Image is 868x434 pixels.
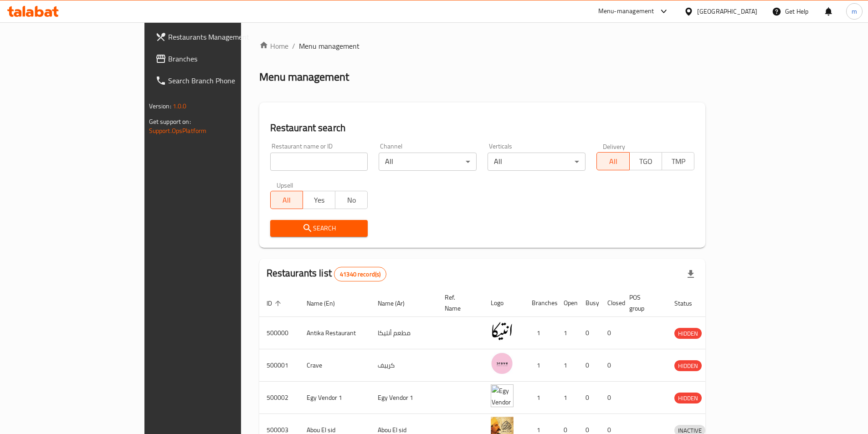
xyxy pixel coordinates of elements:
[524,382,556,414] td: 1
[674,393,702,403] span: HIDDEN
[335,191,368,209] button: No
[578,382,600,414] td: 0
[598,6,654,17] div: Menu-management
[149,100,171,112] span: Version:
[168,53,282,64] span: Branches
[168,75,282,86] span: Search Branch Phone
[600,317,622,349] td: 0
[370,349,437,382] td: كرييف
[334,270,386,279] span: 41340 record(s)
[307,298,347,309] span: Name (En)
[697,6,757,16] div: [GEOGRAPHIC_DATA]
[674,328,702,339] div: HIDDEN
[274,194,299,207] span: All
[370,382,437,414] td: Egy Vendor 1
[491,384,514,407] img: Egy Vendor 1
[578,289,600,317] th: Busy
[629,292,656,314] span: POS group
[148,26,289,48] a: Restaurants Management
[267,266,387,281] h2: Restaurants list
[600,289,622,317] th: Closed
[270,153,368,171] input: Search for restaurant name or ID..
[299,349,370,382] td: Crave
[168,31,282,42] span: Restaurants Management
[149,125,207,137] a: Support.OpsPlatform
[173,100,187,112] span: 1.0.0
[662,152,694,170] button: TMP
[556,349,578,382] td: 1
[491,320,514,342] img: Antika Restaurant
[299,382,370,414] td: Egy Vendor 1
[270,220,368,237] button: Search
[277,223,361,234] span: Search
[603,143,626,149] label: Delivery
[259,41,706,51] nav: breadcrumb
[674,328,702,339] span: HIDDEN
[267,298,284,309] span: ID
[303,191,335,209] button: Yes
[680,263,702,285] div: Export file
[445,292,473,314] span: Ref. Name
[633,155,658,168] span: TGO
[852,6,857,16] span: m
[370,317,437,349] td: مطعم أنتيكا
[277,182,293,188] label: Upsell
[578,317,600,349] td: 0
[524,289,556,317] th: Branches
[600,382,622,414] td: 0
[629,152,662,170] button: TGO
[148,70,289,92] a: Search Branch Phone
[488,153,586,171] div: All
[596,152,629,170] button: All
[148,48,289,70] a: Branches
[556,289,578,317] th: Open
[524,317,556,349] td: 1
[556,317,578,349] td: 1
[299,317,370,349] td: Antika Restaurant
[149,116,191,128] span: Get support on:
[379,153,477,171] div: All
[674,361,702,371] span: HIDDEN
[292,41,295,51] li: /
[259,70,349,84] h2: Menu management
[270,121,695,135] h2: Restaurant search
[270,191,303,209] button: All
[578,349,600,382] td: 0
[601,155,626,168] span: All
[600,349,622,382] td: 0
[339,194,364,207] span: No
[307,194,332,207] span: Yes
[666,155,691,168] span: TMP
[483,289,524,317] th: Logo
[491,352,514,375] img: Crave
[334,267,386,281] div: Total records count
[299,41,360,51] span: Menu management
[524,349,556,382] td: 1
[674,298,704,309] span: Status
[556,382,578,414] td: 1
[378,298,416,309] span: Name (Ar)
